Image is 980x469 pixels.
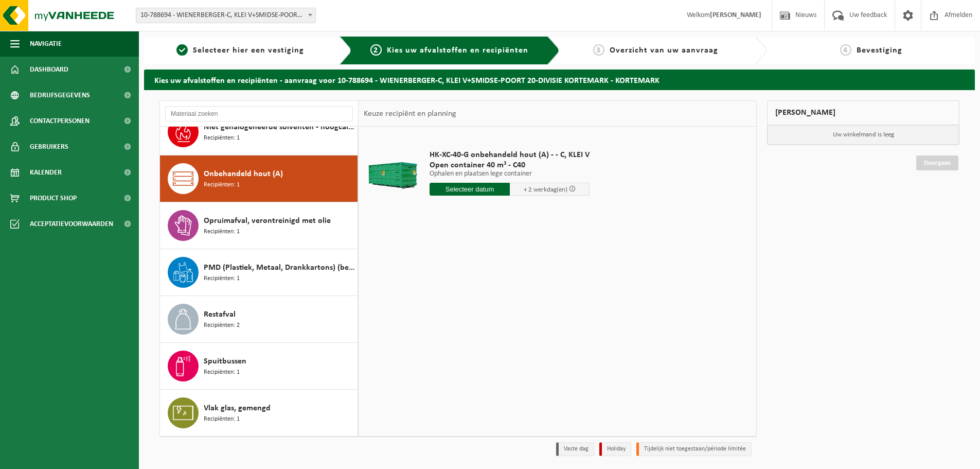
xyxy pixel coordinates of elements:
span: 10-788694 - WIENERBERGER-C, KLEI V+SMIDSE-POORT 20-DIVISIE KORTEMARK - KORTEMARK [136,8,316,23]
span: HK-XC-40-G onbehandeld hout (A) - - C, KLEI V [430,150,590,160]
div: Keuze recipiënt en planning [359,101,461,127]
span: + 2 werkdag(en) [524,186,567,193]
button: Restafval Recipiënten: 2 [160,296,358,343]
span: Gebruikers [30,134,68,160]
li: Tijdelijk niet toegestaan/période limitée [636,442,752,456]
a: 1Selecteer hier een vestiging [149,44,331,57]
span: Acceptatievoorwaarden [30,211,113,237]
span: Bevestiging [857,46,902,55]
span: Onbehandeld hout (A) [204,168,283,180]
button: PMD (Plastiek, Metaal, Drankkartons) (bedrijven) Recipiënten: 1 [160,249,358,296]
span: Recipiënten: 2 [204,321,240,331]
button: Onbehandeld hout (A) Recipiënten: 1 [160,155,358,202]
span: 2 [370,44,382,56]
span: Spuitbussen [204,355,246,368]
span: Dashboard [30,57,68,82]
span: 3 [593,44,604,56]
span: Bedrijfsgegevens [30,82,90,108]
strong: [PERSON_NAME] [710,11,761,19]
p: Ophalen en plaatsen lege container [430,170,590,178]
span: Navigatie [30,31,62,57]
span: Opruimafval, verontreinigd met olie [204,215,331,227]
span: 10-788694 - WIENERBERGER-C, KLEI V+SMIDSE-POORT 20-DIVISIE KORTEMARK - KORTEMARK [136,8,315,23]
span: Product Shop [30,185,77,211]
span: Niet gehalogeneerde solventen - hoogcalorisch in IBC [204,121,355,133]
span: Kalender [30,160,62,185]
button: Vlak glas, gemengd Recipiënten: 1 [160,390,358,436]
button: Niet gehalogeneerde solventen - hoogcalorisch in IBC Recipiënten: 1 [160,109,358,155]
p: Uw winkelmand is leeg [768,125,959,145]
span: Recipiënten: 1 [204,227,240,237]
span: 4 [840,44,851,56]
span: Recipiënten: 1 [204,414,240,424]
h2: Kies uw afvalstoffen en recipiënten - aanvraag voor 10-788694 - WIENERBERGER-C, KLEI V+SMIDSE-POO... [144,70,975,90]
div: [PERSON_NAME] [767,100,959,125]
span: 1 [176,44,188,56]
span: Recipiënten: 1 [204,274,240,284]
span: Recipiënten: 1 [204,368,240,377]
button: Opruimafval, verontreinigd met olie Recipiënten: 1 [160,202,358,249]
span: Recipiënten: 1 [204,180,240,190]
span: Overzicht van uw aanvraag [610,46,718,55]
span: Recipiënten: 1 [204,133,240,143]
span: Restafval [204,308,236,321]
input: Materiaal zoeken [165,106,353,121]
input: Selecteer datum [430,183,510,196]
button: Spuitbussen Recipiënten: 1 [160,343,358,390]
span: Contactpersonen [30,108,90,134]
span: Kies uw afvalstoffen en recipiënten [387,46,528,55]
span: Selecteer hier een vestiging [193,46,304,55]
span: Vlak glas, gemengd [204,402,271,414]
span: Open container 40 m³ - C40 [430,160,590,170]
li: Holiday [599,442,631,456]
a: Doorgaan [916,155,958,170]
li: Vaste dag [556,442,594,456]
span: PMD (Plastiek, Metaal, Drankkartons) (bedrijven) [204,262,355,274]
